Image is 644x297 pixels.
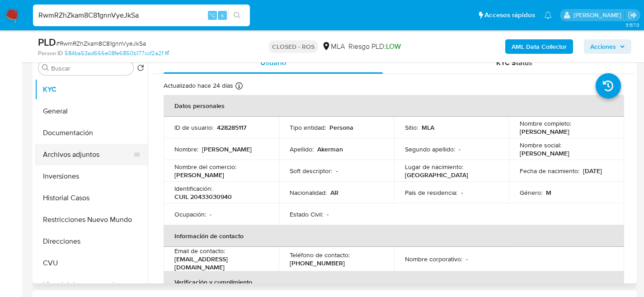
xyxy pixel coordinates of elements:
[329,123,353,132] p: Persona
[174,210,206,218] p: Ocupación :
[317,145,343,153] p: Akerman
[520,149,569,157] p: [PERSON_NAME]
[202,145,252,153] p: [PERSON_NAME]
[348,42,401,52] span: Riesgo PLD:
[35,165,148,187] button: Inversiones
[405,189,457,197] p: País de residencia :
[174,193,232,201] p: CUIL 20433030940
[330,189,338,197] p: AR
[520,127,569,136] p: [PERSON_NAME]
[583,167,602,175] p: [DATE]
[35,187,148,209] button: Historial Casos
[520,119,571,127] p: Nombre completo :
[174,247,225,255] p: Email de contacto :
[38,49,63,57] b: Person ID
[174,171,224,179] p: [PERSON_NAME]
[573,11,625,19] p: facundo.marin@mercadolibre.com
[164,95,624,117] th: Datos personales
[42,64,49,71] button: Buscar
[290,123,326,132] p: Tipo entidad :
[290,251,350,259] p: Teléfono de contacto :
[520,141,561,149] p: Nombre social :
[35,144,141,165] button: Archivos adjuntos
[38,35,56,49] b: PLD
[505,39,573,54] button: AML Data Collector
[35,252,148,274] button: CVU
[422,123,434,132] p: MLA
[137,64,144,74] button: Volver al orden por defecto
[35,209,148,231] button: Restricciones Nuevo Mundo
[228,9,246,22] button: search-icon
[628,10,637,20] a: Salir
[174,145,198,153] p: Nombre :
[290,189,327,197] p: Nacionalidad :
[65,49,169,57] a: 584ba53ad666e08fe6850b177ccf2a2f
[164,225,624,247] th: Información de contacto
[466,255,468,263] p: -
[164,81,233,90] p: Actualizado hace 24 días
[290,167,332,175] p: Soft descriptor :
[461,189,463,197] p: -
[33,9,250,21] input: Buscar usuario o caso...
[405,255,462,263] p: Nombre corporativo :
[35,122,148,144] button: Documentación
[174,184,212,193] p: Identificación :
[459,145,461,153] p: -
[584,39,631,54] button: Acciones
[174,255,264,271] p: [EMAIL_ADDRESS][DOMAIN_NAME]
[35,79,148,100] button: KYC
[210,210,212,218] p: -
[625,21,639,28] span: 3.157.0
[590,39,616,54] span: Acciones
[209,11,216,19] span: ⌥
[290,210,323,218] p: Estado Civil :
[520,189,542,197] p: Género :
[290,259,345,267] p: [PHONE_NUMBER]
[322,42,345,52] div: MLA
[405,145,455,153] p: Segundo apellido :
[336,167,338,175] p: -
[484,10,535,20] span: Accesos rápidos
[544,11,552,19] a: Notificaciones
[268,40,318,53] p: CLOSED - ROS
[546,189,551,197] p: M
[520,167,579,175] p: Fecha de nacimiento :
[164,271,624,293] th: Verificación y cumplimiento
[386,41,401,52] span: LOW
[512,39,567,54] b: AML Data Collector
[405,163,463,171] p: Lugar de nacimiento :
[174,123,213,132] p: ID de usuario :
[35,274,148,296] button: Historial de conversaciones
[405,123,418,132] p: Sitio :
[56,39,146,48] span: # RwmRZhZkam8C81gnnVyeJkSa
[51,64,130,72] input: Buscar
[221,11,224,19] span: s
[35,231,148,252] button: Direcciones
[35,100,148,122] button: General
[174,163,236,171] p: Nombre del comercio :
[217,123,246,132] p: 428285117
[405,171,468,179] p: [GEOGRAPHIC_DATA]
[327,210,329,218] p: -
[290,145,314,153] p: Apellido :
